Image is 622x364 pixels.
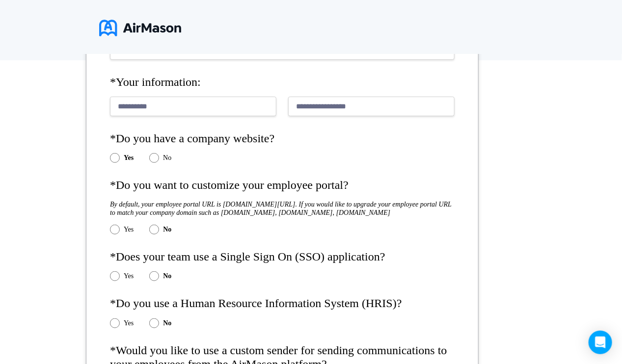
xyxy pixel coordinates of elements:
[110,297,455,311] h4: *Do you use a Human Resource Information System (HRIS)?
[110,250,455,264] h4: *Does your team use a Single Sign On (SSO) application?
[124,272,134,280] label: Yes
[163,226,171,234] label: No
[163,272,171,280] label: No
[163,154,171,162] label: No
[124,319,134,327] label: Yes
[110,179,455,192] h4: *Do you want to customize your employee portal?
[124,226,134,234] label: Yes
[124,154,134,162] label: Yes
[99,16,181,40] img: logo
[110,132,455,146] h4: *Do you have a company website?
[110,200,455,217] h5: By default, your employee portal URL is [DOMAIN_NAME][URL]. If you would like to upgrade your emp...
[589,331,612,354] div: Open Intercom Messenger
[163,319,171,327] label: No
[110,76,455,89] h4: *Your information:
